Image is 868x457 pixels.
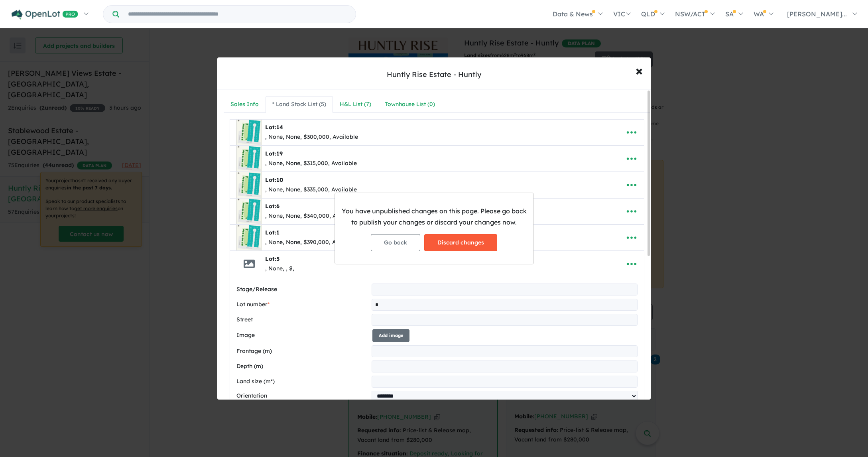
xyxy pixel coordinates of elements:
button: Discard changes [424,234,497,251]
input: Try estate name, suburb, builder or developer [121,6,354,23]
span: [PERSON_NAME]... [787,10,847,18]
p: You have unpublished changes on this page. Please go back to publish your changes or discard your... [341,206,527,227]
img: Openlot PRO Logo White [12,10,78,20]
button: Go back [371,234,420,251]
